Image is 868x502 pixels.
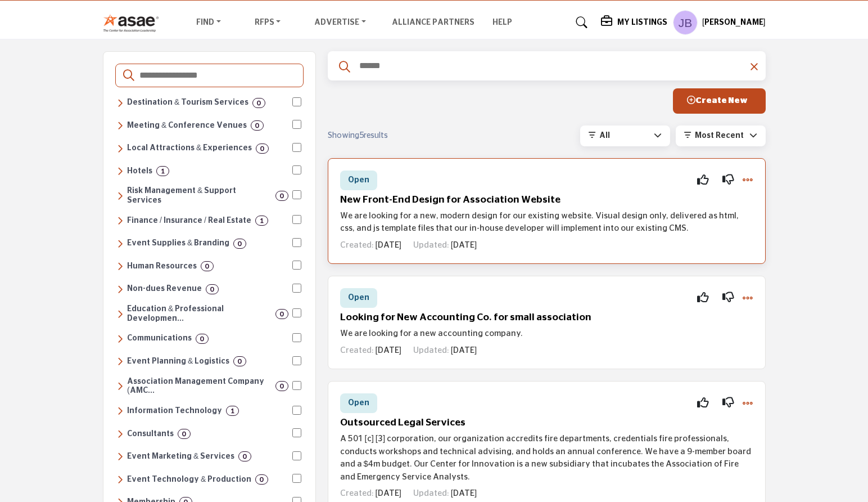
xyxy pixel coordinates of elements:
input: Select Association Management Company (AMC) [292,381,301,390]
input: Search Categories [138,68,296,83]
div: 0 Results For Non-dues Revenue [206,284,219,294]
p: We are looking for a new accounting company. [340,328,753,340]
span: Created: [340,489,374,497]
span: Updated: [413,489,449,497]
div: 0 Results For Meeting & Conference Venues [251,120,264,131]
a: Alliance Partners [392,19,474,26]
b: 0 [280,192,284,200]
span: [DATE] [451,241,477,249]
div: Showing results [328,130,459,142]
i: Not Interested [722,402,734,403]
div: 0 Results For Human Resources [201,261,214,271]
a: RFPs [247,15,289,30]
div: 0 Results For Destination & Tourism Services [252,98,265,108]
div: 0 Results For Association Management Company (AMC) [275,381,288,391]
div: 0 Results For Communications [196,334,209,344]
div: 0 Results For Event Supplies & Branding [233,239,246,249]
h5: My Listings [617,17,667,28]
i: Interested [697,402,709,403]
span: All [599,132,610,140]
h6: Expert guidance across various areas, including technology, marketing, leadership, finance, educa... [127,429,174,439]
span: [DATE] [451,489,477,497]
b: 0 [280,382,284,390]
input: Select Event Marketing & Services [292,451,301,460]
b: 0 [238,240,242,248]
span: Open [348,176,369,184]
span: Open [348,399,369,407]
span: Open [348,294,369,302]
input: Select Local Attractions & Experiences [292,143,301,152]
b: 0 [238,357,242,365]
b: 0 [255,122,259,129]
span: [DATE] [376,241,401,249]
i: Interested [697,297,709,298]
h6: Strategic marketing, sponsorship sales, and tradeshow management services to maximize event visib... [127,452,234,461]
span: Create New [687,96,748,105]
button: Show hide supplier dropdown [673,10,698,35]
span: [DATE] [376,346,401,355]
p: A 501 [c] [3] corporation, our organization accredits fire departments, credentials fire professi... [340,433,753,483]
b: 0 [257,99,261,107]
h6: Programs like affinity partnerships, sponsorships, and other revenue-generating opportunities tha... [127,284,202,294]
h5: [PERSON_NAME] [702,17,766,29]
h6: Facilities and spaces designed for business meetings, conferences, and events. [127,121,247,131]
h6: Professional management, strategic guidance, and operational support to help associations streaml... [127,377,272,396]
b: 1 [230,407,234,415]
input: Select Consultants [292,428,301,437]
h6: Accommodations ranging from budget to luxury, offering lodging, amenities, and services tailored ... [127,167,152,176]
input: Select Information Technology [292,406,301,415]
b: 0 [205,262,209,270]
span: Updated: [413,241,449,249]
b: 0 [280,310,284,318]
i: Not Interested [722,297,734,298]
button: Create New [673,88,766,114]
input: Select Human Resources [292,261,301,270]
i: Interested [697,180,709,180]
input: Select Non-dues Revenue [292,284,301,293]
input: Select Risk Management & Support Services [292,190,301,199]
div: 1 Results For Hotels [156,166,169,176]
p: We are looking for a new, modern design for our existing website. Visual design only, delivered a... [340,210,753,235]
div: 0 Results For Local Attractions & Experiences [256,144,269,154]
h6: Training, certification, career development, and learning solutions to enhance skills, engagement... [127,304,272,324]
div: 0 Results For Education & Professional Development [275,309,288,319]
h6: Customized event materials such as badges, branded merchandise, lanyards, and photography service... [127,239,229,248]
span: Created: [340,241,374,249]
a: Find [188,15,229,30]
div: 1 Results For Finance / Insurance / Real Estate [255,216,268,226]
b: 0 [182,430,186,438]
b: 0 [243,452,247,460]
h5: Looking for New Accounting Co. for small association [340,312,753,324]
input: Select Event Supplies & Branding [292,238,301,247]
img: site Logo [103,14,165,32]
input: Select Hotels [292,165,301,174]
h6: Services for cancellation insurance and transportation solutions. [127,186,272,205]
h6: Services and solutions for employee management, benefits, recruiting, compliance, and workforce d... [127,262,197,271]
span: 5 [359,132,364,140]
div: 0 Results For Event Marketing & Services [238,451,251,461]
h6: Financial management, accounting, insurance, banking, payroll, and real estate services to help o... [127,216,251,226]
b: 0 [210,285,214,293]
span: Updated: [413,346,449,355]
span: [DATE] [376,489,401,497]
div: 0 Results For Event Technology & Production [255,474,268,485]
h6: Technology solutions, including software, cybersecurity, cloud computing, data management, and di... [127,406,222,416]
input: Select Education & Professional Development [292,308,301,317]
input: Select Communications [292,333,301,342]
h6: Services for messaging, public relations, video production, webinars, and content management to e... [127,334,192,343]
span: Most Recent [695,132,744,140]
h5: Outsourced Legal Services [340,417,753,429]
div: 1 Results For Information Technology [226,406,239,416]
h6: Technology and production services, including audiovisual solutions, registration software, mobil... [127,475,251,485]
b: 1 [260,217,264,225]
span: [DATE] [451,346,477,355]
h5: New Front-End Design for Association Website [340,194,753,206]
div: My Listings [601,16,667,29]
b: 0 [260,476,264,483]
h6: Entertainment, cultural, and recreational destinations that enhance visitor experiences, includin... [127,144,252,153]
b: 0 [260,145,264,153]
b: 0 [200,335,204,343]
input: Select Finance / Insurance / Real Estate [292,215,301,224]
a: Search [565,14,595,32]
i: Not Interested [722,180,734,180]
